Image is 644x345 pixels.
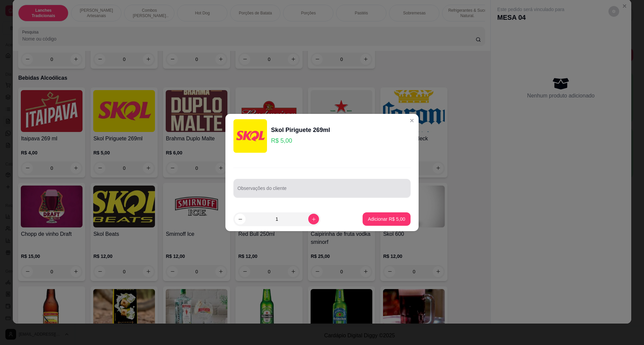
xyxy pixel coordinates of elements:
[233,119,267,153] img: product-image
[368,216,405,222] p: Adicionar R$ 5,00
[271,136,330,145] p: R$ 5,00
[407,115,417,126] button: Close
[237,188,407,194] input: Observações do cliente
[363,212,411,226] button: Adicionar R$ 5,00
[271,125,330,135] div: Skol Piriguete 269ml
[308,214,319,224] button: increase-product-quantity
[235,214,246,224] button: decrease-product-quantity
